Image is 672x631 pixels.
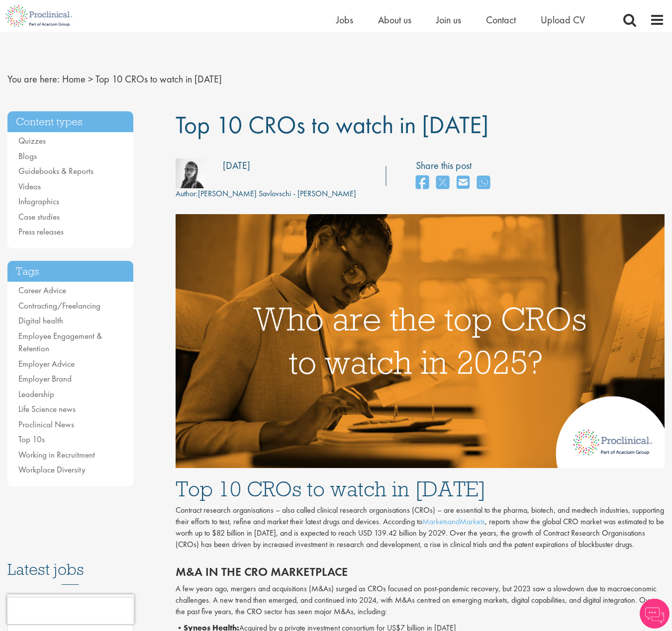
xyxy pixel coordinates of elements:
[18,196,59,207] a: Infographics
[18,300,100,311] a: Contracting/Freelancing
[176,109,488,141] span: Top 10 CROs to watch in [DATE]
[18,181,41,192] a: Videos
[18,434,45,445] a: Top 10s
[436,13,461,26] a: Join us
[176,158,205,188] img: fff6768c-7d58-4950-025b-08d63f9598ee
[436,172,449,194] a: share on twitter
[176,478,665,500] h1: Top 10 CROs to watch in [DATE]
[416,172,429,194] a: share on facebook
[176,505,665,550] p: Contract research organisations – also called clinical research organisations (CROs) – are essent...
[18,464,86,475] a: Workplace Diversity
[486,13,516,26] a: Contact
[18,330,102,354] a: Employee Engagement & Retention
[477,172,490,194] a: share on whats app
[640,599,670,629] img: Chatbot
[7,73,60,85] span: You are here:
[18,389,54,399] a: Leadership
[62,73,86,85] a: breadcrumb link
[336,13,353,26] a: Jobs
[18,315,63,326] a: Digital health
[176,565,665,578] h2: M&A in the CRO marketplace
[7,536,133,585] h3: Latest jobs
[18,358,75,369] a: Employer Advice
[96,73,222,85] span: Top 10 CROs to watch in [DATE]
[176,188,198,199] span: Author:
[176,583,665,618] p: A few years ago, mergers and acquisitions (M&As) surged as CROs focused on post-pandemic recovery...
[378,13,411,26] a: About us
[422,516,485,527] a: MarketsandMarkets
[176,188,356,200] div: [PERSON_NAME] Savlovschi - [PERSON_NAME]
[18,151,37,161] a: Blogs
[18,419,74,430] a: Proclinical News
[18,165,94,176] a: Guidebooks & Reports
[541,13,585,26] a: Upload CV
[176,214,665,468] img: Top 10 CROs 2025| Proclinical
[18,449,95,460] a: Working in Recruitment
[7,111,133,133] h3: Content types
[457,172,470,194] a: share on email
[18,403,76,414] a: Life Science news
[7,261,133,282] h3: Tags
[7,594,134,624] iframe: reCAPTCHA
[416,158,495,173] label: Share this post
[223,158,250,173] div: [DATE]
[18,285,66,296] a: Career Advice
[18,373,72,384] a: Employer Brand
[18,135,46,146] a: Quizzes
[88,73,93,85] span: >
[18,211,60,222] a: Case studies
[18,226,64,237] a: Press releases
